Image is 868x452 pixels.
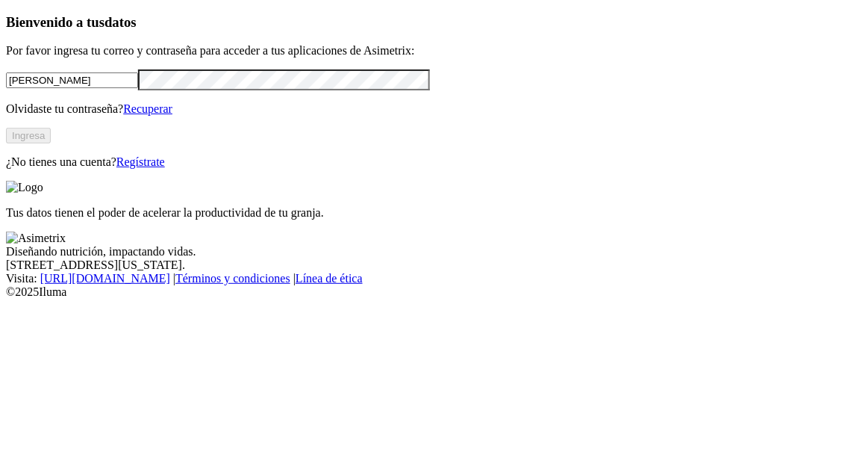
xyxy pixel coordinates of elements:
div: [STREET_ADDRESS][US_STATE]. [6,258,862,272]
a: Línea de ética [296,272,363,285]
a: Regístrate [116,155,165,168]
div: Diseñando nutrición, impactando vidas. [6,245,862,258]
img: Logo [6,181,43,194]
a: Recuperar [123,102,172,115]
a: Términos y condiciones [175,272,290,285]
p: ¿No tienes una cuenta? [6,155,862,169]
p: Olvidaste tu contraseña? [6,102,862,116]
span: datos [104,14,137,30]
p: Tus datos tienen el poder de acelerar la productividad de tu granja. [6,206,862,220]
div: © 2025 Iluma [6,285,862,299]
button: Ingresa [6,128,51,143]
img: Asimetrix [6,232,66,245]
div: Visita : | | [6,272,862,285]
a: [URL][DOMAIN_NAME] [40,272,170,285]
h3: Bienvenido a tus [6,14,862,31]
p: Por favor ingresa tu correo y contraseña para acceder a tus aplicaciones de Asimetrix: [6,44,862,58]
input: Tu correo [6,72,138,88]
